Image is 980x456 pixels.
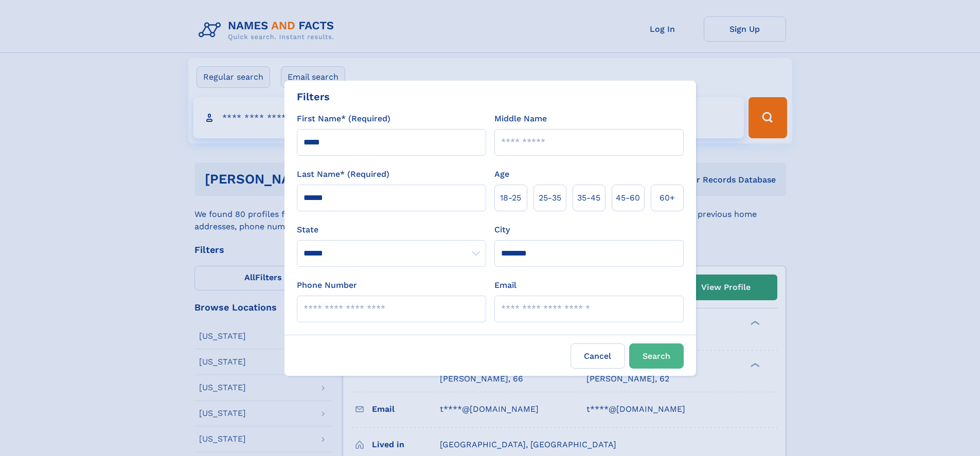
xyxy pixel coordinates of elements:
[297,168,389,180] label: Last Name* (Required)
[494,168,509,180] label: Age
[660,192,675,204] span: 60+
[297,113,390,125] label: First Name* (Required)
[616,192,640,204] span: 45‑60
[500,192,521,204] span: 18‑25
[494,224,510,236] label: City
[571,343,625,369] label: Cancel
[539,192,561,204] span: 25‑35
[577,192,600,204] span: 35‑45
[629,343,684,369] button: Search
[297,279,357,291] label: Phone Number
[297,89,330,104] div: Filters
[297,224,486,236] label: State
[494,113,547,125] label: Middle Name
[494,279,516,291] label: Email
